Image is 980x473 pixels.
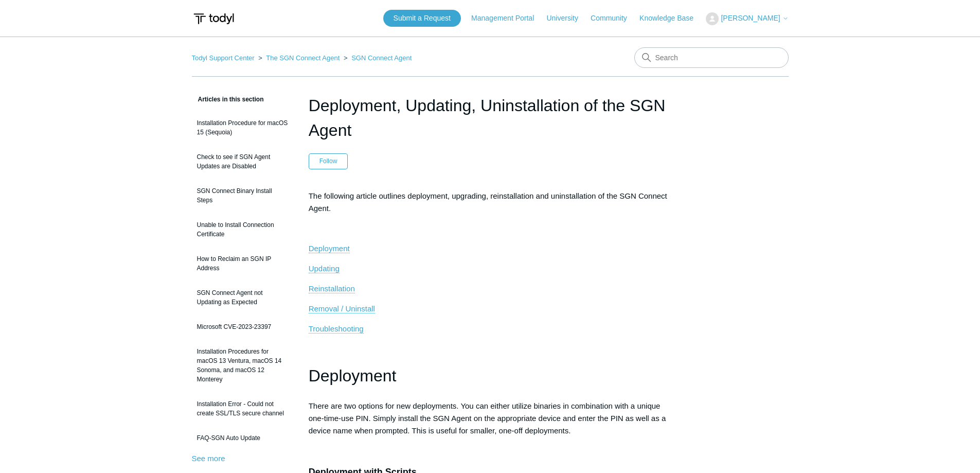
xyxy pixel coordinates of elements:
[192,454,225,463] a: See more
[192,113,293,142] a: Installation Procedure for macOS 15 (Sequoia)
[309,93,672,143] h1: Deployment, Updating, Uninstallation of the SGN Agent
[309,284,355,293] span: Reinstallation
[192,428,293,448] a: FAQ-SGN Auto Update
[309,324,364,334] a: Troubleshooting
[309,366,397,385] span: Deployment
[309,191,667,213] span: The following article outlines deployment, upgrading, reinstallation and uninstallation of the SG...
[309,244,350,253] span: Deployment
[192,96,264,103] span: Articles in this section
[309,153,348,169] button: Follow Article
[192,394,293,423] a: Installation Error - Could not create SSL/TLS secure channel
[256,54,342,62] li: The SGN Connect Agent
[342,54,412,62] li: SGN Connect Agent
[192,249,293,278] a: How to Reclaim an SGN IP Address
[634,47,789,68] input: Search
[192,215,293,244] a: Unable to Install Connection Certificate
[309,264,340,273] span: Updating
[309,304,375,313] a: Removal / Uninstall
[192,54,257,62] li: Todyl Support Center
[639,13,704,24] a: Knowledge Base
[546,13,588,24] a: University
[471,13,544,24] a: Management Portal
[192,342,293,389] a: Installation Procedures for macOS 13 Ventura, macOS 14 Sonoma, and macOS 12 Monterey
[591,13,637,24] a: Community
[192,54,255,62] a: Todyl Support Center
[351,54,412,62] a: SGN Connect Agent
[192,181,293,210] a: SGN Connect Binary Install Steps
[309,324,364,333] span: Troubleshooting
[192,9,236,28] img: Todyl Support Center Help Center home page
[192,283,293,312] a: SGN Connect Agent not Updating as Expected
[192,317,293,337] a: Microsoft CVE-2023-23397
[309,244,350,253] a: Deployment
[706,12,788,25] button: [PERSON_NAME]
[266,54,340,62] a: The SGN Connect Agent
[309,401,666,435] span: There are two options for new deployments. You can either utilize binaries in combination with a ...
[309,284,355,293] a: Reinstallation
[192,147,293,176] a: Check to see if SGN Agent Updates are Disabled
[309,264,340,273] a: Updating
[721,14,780,22] span: [PERSON_NAME]
[383,10,461,27] a: Submit a Request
